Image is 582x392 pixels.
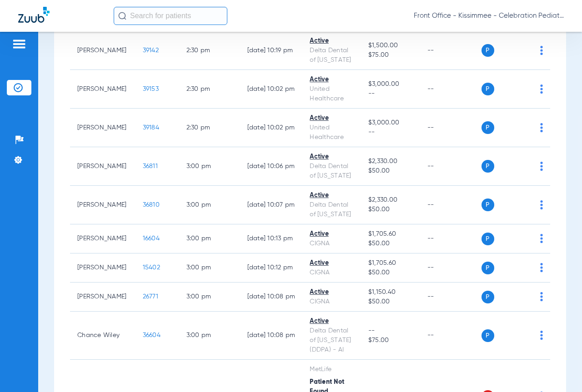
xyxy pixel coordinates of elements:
span: $75.00 [368,336,413,345]
div: Delta Dental of [US_STATE] (DDPA) - AI [310,326,354,355]
span: 39153 [143,86,159,92]
td: Chance Wiley [70,312,135,360]
img: group-dot-blue.svg [540,200,543,209]
td: [DATE] 10:08 PM [240,312,303,360]
span: P [482,160,494,173]
div: United Healthcare [310,84,354,104]
img: group-dot-blue.svg [540,292,543,301]
td: [PERSON_NAME] [70,70,135,109]
div: Delta Dental of [US_STATE] [310,200,354,219]
span: P [482,262,494,274]
div: United Healthcare [310,123,354,142]
div: Delta Dental of [US_STATE] [310,46,354,65]
td: -- [420,283,482,312]
img: hamburger-icon [12,39,26,50]
span: $1,500.00 [368,41,413,50]
span: 16604 [143,235,160,242]
div: Active [310,36,354,46]
td: 3:00 PM [179,283,240,312]
iframe: Chat Widget [537,348,582,392]
span: $1,705.60 [368,229,413,239]
div: Active [310,191,354,200]
img: group-dot-blue.svg [540,331,543,340]
td: [DATE] 10:08 PM [240,283,303,312]
span: P [482,198,494,211]
td: -- [420,312,482,360]
span: $50.00 [368,239,413,248]
td: [DATE] 10:13 PM [240,224,303,253]
span: -- [368,326,413,336]
span: P [482,83,494,95]
td: [PERSON_NAME] [70,186,135,224]
div: CIGNA [310,297,354,307]
td: [DATE] 10:07 PM [240,186,303,224]
span: $50.00 [368,268,413,278]
td: [PERSON_NAME] [70,224,135,253]
span: 36604 [143,332,161,338]
span: -- [368,128,413,137]
td: -- [420,70,482,109]
div: Active [310,288,354,297]
td: [DATE] 10:06 PM [240,147,303,186]
span: $50.00 [368,297,413,307]
div: CIGNA [310,239,354,248]
img: group-dot-blue.svg [540,162,543,171]
img: group-dot-blue.svg [540,46,543,55]
div: Active [310,114,354,123]
div: Delta Dental of [US_STATE] [310,162,354,181]
td: [DATE] 10:19 PM [240,31,303,70]
td: [DATE] 10:12 PM [240,253,303,283]
span: 26771 [143,293,158,300]
td: [DATE] 10:02 PM [240,109,303,147]
td: 3:00 PM [179,312,240,360]
span: 36811 [143,163,158,169]
div: CIGNA [310,268,354,278]
span: P [482,233,494,245]
td: [PERSON_NAME] [70,253,135,283]
span: -- [368,89,413,99]
td: 2:30 PM [179,70,240,109]
span: $50.00 [368,205,413,214]
span: 39142 [143,47,159,54]
img: group-dot-blue.svg [540,234,543,243]
div: Active [310,229,354,239]
div: Active [310,258,354,268]
img: group-dot-blue.svg [540,263,543,272]
span: $1,150.40 [368,288,413,297]
td: 3:00 PM [179,224,240,253]
td: -- [420,147,482,186]
td: [PERSON_NAME] [70,31,135,70]
td: 3:00 PM [179,147,240,186]
td: 3:00 PM [179,253,240,283]
td: -- [420,224,482,253]
td: 2:30 PM [179,109,240,147]
td: [PERSON_NAME] [70,109,135,147]
span: P [482,44,494,57]
td: [PERSON_NAME] [70,147,135,186]
span: P [482,121,494,134]
td: -- [420,253,482,283]
span: $3,000.00 [368,79,413,89]
span: $1,705.60 [368,258,413,268]
div: MetLife [310,365,354,374]
span: $75.00 [368,50,413,60]
img: group-dot-blue.svg [540,84,543,94]
div: Active [310,152,354,162]
td: -- [420,186,482,224]
img: Zuub Logo [18,7,50,23]
span: $3,000.00 [368,118,413,128]
span: P [482,329,494,342]
td: 2:30 PM [179,31,240,70]
input: Search for patients [114,7,227,25]
td: [PERSON_NAME] [70,283,135,312]
img: Search Icon [118,12,126,20]
div: Active [310,317,354,326]
span: Front Office - Kissimmee - Celebration Pediatric Dentistry [414,11,564,20]
td: -- [420,109,482,147]
div: Active [310,75,354,84]
td: -- [420,31,482,70]
span: 36810 [143,202,160,208]
span: $2,330.00 [368,195,413,205]
span: P [482,291,494,303]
